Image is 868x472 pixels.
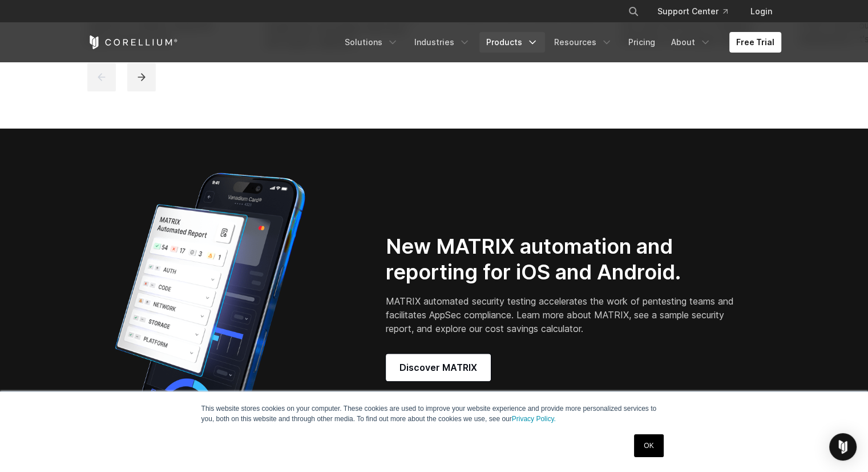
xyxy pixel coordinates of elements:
[621,32,662,53] a: Pricing
[407,32,477,53] a: Industries
[623,1,644,22] button: Search
[634,434,663,457] a: OK
[386,234,738,285] h2: New MATRIX automation and reporting for iOS and Android.
[512,415,556,423] a: Privacy Policy.
[547,32,619,53] a: Resources
[87,35,178,49] a: Corellium Home
[729,32,781,53] a: Free Trial
[479,32,545,53] a: Products
[741,1,781,22] a: Login
[648,1,737,22] a: Support Center
[127,63,156,91] button: next
[386,354,491,381] a: Discover MATRIX
[614,1,781,22] div: Navigation Menu
[338,32,405,53] a: Solutions
[87,63,116,91] button: previous
[338,32,781,53] div: Navigation Menu
[399,361,477,374] span: Discover MATRIX
[664,32,718,53] a: About
[829,433,857,461] div: Open Intercom Messenger
[201,403,667,424] p: This website stores cookies on your computer. These cookies are used to improve your website expe...
[87,165,333,451] img: Corellium_MATRIX_Hero_1_1x
[386,294,738,335] p: MATRIX automated security testing accelerates the work of pentesting teams and facilitates AppSec...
